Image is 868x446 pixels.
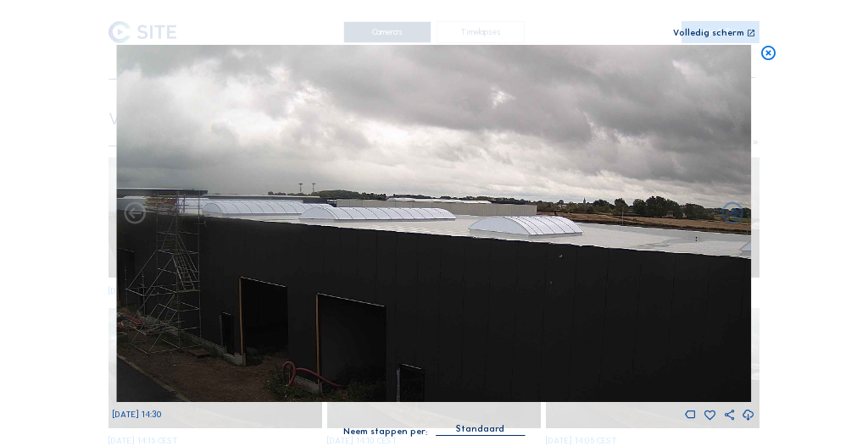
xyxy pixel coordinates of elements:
[436,421,524,435] div: Standaard
[113,409,162,420] span: [DATE] 14:30
[673,29,744,38] div: Volledig scherm
[122,201,148,228] i: Forward
[456,421,504,437] div: Standaard
[343,427,427,436] div: Neem stappen per:
[720,201,746,228] i: Back
[116,45,752,402] img: Image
